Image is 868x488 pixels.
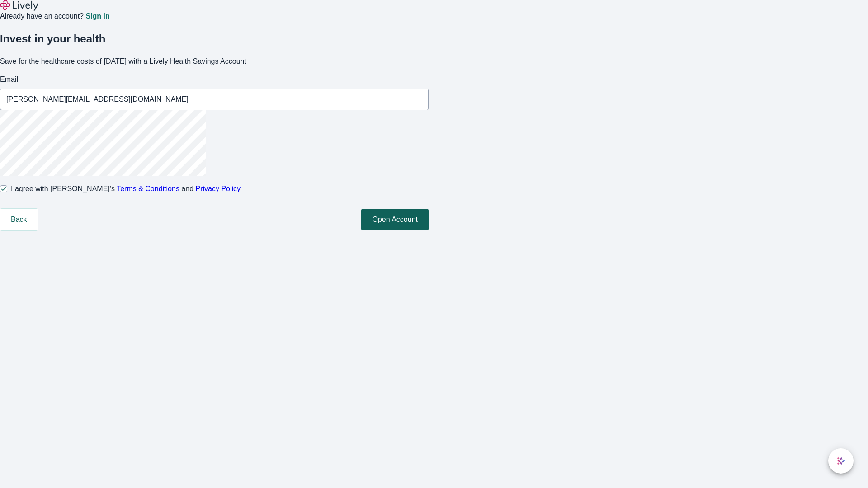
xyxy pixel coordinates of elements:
[11,183,241,194] span: I agree with [PERSON_NAME]’s and
[361,209,429,230] button: Open Account
[828,448,854,474] button: chat
[85,13,109,20] a: Sign in
[836,456,845,465] svg: Lively AI Assistant
[117,185,179,192] a: Terms & Conditions
[196,185,241,192] a: Privacy Policy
